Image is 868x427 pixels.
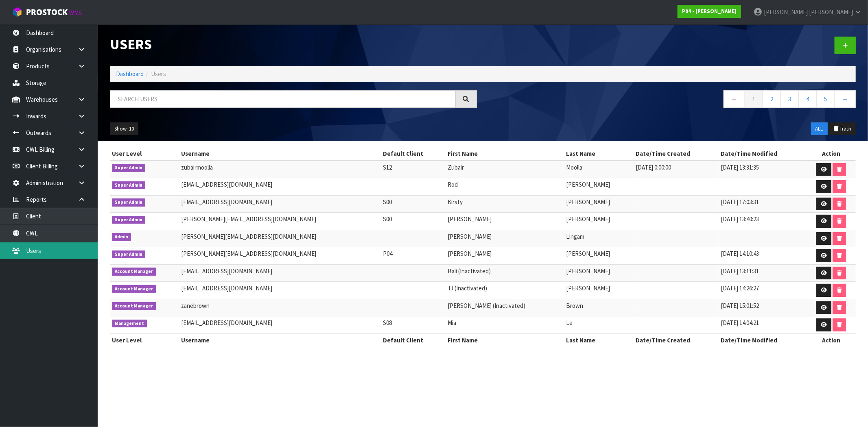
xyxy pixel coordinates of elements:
[381,161,446,178] td: S12
[678,5,741,18] a: P04 - [PERSON_NAME]
[112,216,145,224] span: Super Admin
[446,282,564,299] td: TJ (Inactivated)
[564,213,634,230] td: [PERSON_NAME]
[112,268,156,276] span: Account Manager
[179,195,381,213] td: [EMAIL_ADDRESS][DOMAIN_NAME]
[781,90,799,108] a: 3
[834,90,856,108] a: →
[719,316,807,334] td: [DATE] 14:04:21
[112,164,145,172] span: Super Admin
[69,9,82,17] small: WMS
[564,195,634,213] td: [PERSON_NAME]
[446,299,564,316] td: [PERSON_NAME] (Inactivated)
[381,333,446,346] th: Default Client
[564,178,634,196] td: [PERSON_NAME]
[719,161,807,178] td: [DATE] 13:31:35
[489,90,856,110] nav: Page navigation
[381,213,446,230] td: S00
[179,282,381,299] td: [EMAIL_ADDRESS][DOMAIN_NAME]
[719,195,807,213] td: [DATE] 17:03:31
[564,316,634,334] td: Le
[798,90,817,108] a: 4
[634,161,719,178] td: [DATE] 0:00:00
[564,264,634,282] td: [PERSON_NAME]
[719,282,807,299] td: [DATE] 14:26:27
[564,161,634,178] td: Moolla
[179,299,381,316] td: zanebrown
[634,147,719,160] th: Date/Time Created
[112,181,145,190] span: Super Admin
[179,213,381,230] td: [PERSON_NAME][EMAIL_ADDRESS][DOMAIN_NAME]
[179,161,381,178] td: zubairmoolla
[112,285,156,293] span: Account Manager
[116,70,144,78] a: Dashboard
[446,147,564,160] th: First Name
[719,264,807,282] td: [DATE] 13:11:31
[719,333,807,346] th: Date/Time Modified
[381,247,446,265] td: P04
[112,302,156,310] span: Account Manager
[446,178,564,196] td: Rod
[564,247,634,265] td: [PERSON_NAME]
[110,90,456,108] input: Search users
[110,37,477,52] h1: Users
[807,147,856,160] th: Action
[179,230,381,247] td: [PERSON_NAME][EMAIL_ADDRESS][DOMAIN_NAME]
[446,247,564,265] td: [PERSON_NAME]
[811,122,828,135] button: ALL
[179,178,381,196] td: [EMAIL_ADDRESS][DOMAIN_NAME]
[381,147,446,160] th: Default Client
[564,282,634,299] td: [PERSON_NAME]
[179,333,381,346] th: Username
[179,316,381,334] td: [EMAIL_ADDRESS][DOMAIN_NAME]
[179,247,381,265] td: [PERSON_NAME][EMAIL_ADDRESS][DOMAIN_NAME]
[764,8,808,16] span: [PERSON_NAME]
[381,316,446,334] td: S08
[446,161,564,178] td: Zubair
[719,247,807,265] td: [DATE] 14:10:43
[682,8,737,15] strong: P04 - [PERSON_NAME]
[745,90,763,108] a: 1
[724,90,745,108] a: ←
[564,333,634,346] th: Last Name
[12,7,22,17] img: cube-alt.png
[564,147,634,160] th: Last Name
[719,213,807,230] td: [DATE] 13:40:23
[112,320,147,328] span: Management
[719,147,807,160] th: Date/Time Modified
[110,122,138,135] button: Show: 10
[446,230,564,247] td: [PERSON_NAME]
[381,195,446,213] td: S00
[446,213,564,230] td: [PERSON_NAME]
[112,233,131,241] span: Admin
[809,8,853,16] span: [PERSON_NAME]
[829,122,856,135] button: Trash
[564,230,634,247] td: Lingam
[807,333,856,346] th: Action
[26,7,68,17] span: ProStock
[564,299,634,316] td: Brown
[110,333,179,346] th: User Level
[634,333,719,346] th: Date/Time Created
[446,264,564,282] td: Bali (Inactivated)
[446,316,564,334] td: Mia
[112,198,145,207] span: Super Admin
[446,333,564,346] th: First Name
[719,299,807,316] td: [DATE] 15:01:52
[179,264,381,282] td: [EMAIL_ADDRESS][DOMAIN_NAME]
[763,90,781,108] a: 2
[816,90,835,108] a: 5
[179,147,381,160] th: Username
[151,70,166,78] span: Users
[446,195,564,213] td: Kirsty
[112,251,145,259] span: Super Admin
[110,147,179,160] th: User Level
